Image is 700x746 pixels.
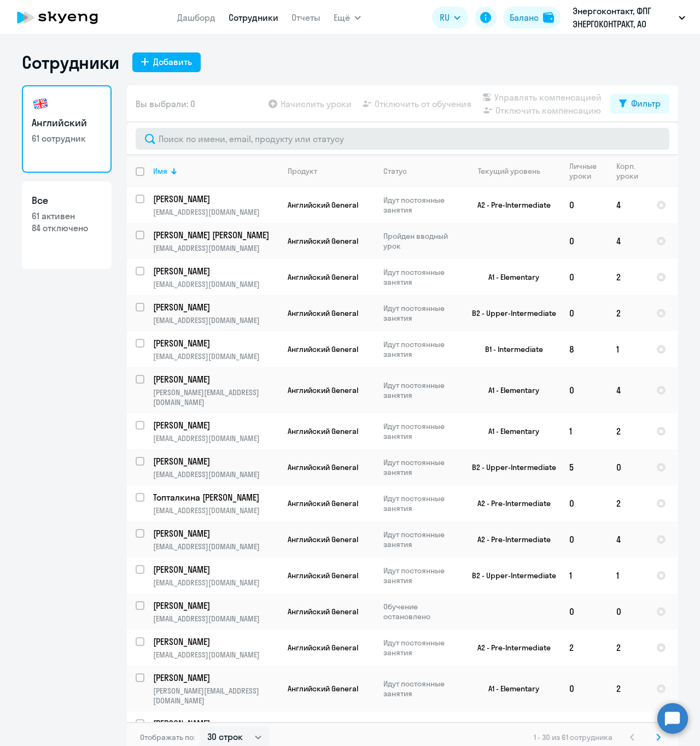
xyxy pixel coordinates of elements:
[561,630,608,666] td: 2
[32,132,102,144] p: 61 сотрудник
[561,449,608,485] td: 5
[608,413,647,449] td: 2
[153,265,277,277] p: [PERSON_NAME]
[510,11,539,24] div: Баланс
[478,166,540,176] div: Текущий уровень
[573,4,674,31] p: Энергоконтакт, ФПГ ЭНЕРГОКОНТРАКТ, АО
[608,367,647,413] td: 4
[288,684,358,694] span: Английский General
[561,413,608,449] td: 1
[608,594,647,630] td: 0
[153,469,278,479] p: [EMAIL_ADDRESS][DOMAIN_NAME]
[153,193,277,205] p: [PERSON_NAME]
[153,672,277,684] p: [PERSON_NAME]
[153,193,278,205] a: [PERSON_NAME]
[608,449,647,485] td: 0
[383,267,458,287] p: Идут постоянные занятия
[468,166,560,176] div: Текущий уровень
[459,557,561,594] td: B2 - Upper-Intermediate
[32,95,49,113] img: english
[459,367,561,413] td: A1 - Elementary
[459,521,561,557] td: A2 - Pre-Intermediate
[153,672,278,684] a: [PERSON_NAME]
[153,491,278,503] a: Топталкина [PERSON_NAME]
[459,295,561,331] td: B2 - Upper-Intermediate
[543,12,554,23] img: balance
[631,97,661,110] div: Фильтр
[459,331,561,367] td: B1 - Intermediate
[177,12,215,23] a: Дашборд
[459,413,561,449] td: A1 - Elementary
[153,166,167,176] div: Имя
[153,563,277,575] p: [PERSON_NAME]
[561,557,608,594] td: 1
[153,600,277,612] p: [PERSON_NAME]
[608,223,647,259] td: 4
[383,457,458,477] p: Идут постоянные занятия
[334,7,361,28] button: Ещё
[561,259,608,295] td: 0
[288,308,358,318] span: Английский General
[153,387,278,407] p: [PERSON_NAME][EMAIL_ADDRESS][DOMAIN_NAME]
[459,485,561,521] td: A2 - Pre-Intermediate
[608,630,647,666] td: 2
[153,373,278,385] a: [PERSON_NAME]
[153,315,278,325] p: [EMAIL_ADDRESS][DOMAIN_NAME]
[561,485,608,521] td: 0
[561,594,608,630] td: 0
[153,351,278,361] p: [EMAIL_ADDRESS][DOMAIN_NAME]
[288,385,358,395] span: Английский General
[334,11,350,24] span: Ещё
[153,600,278,612] a: [PERSON_NAME]
[459,630,561,666] td: A2 - Pre-Intermediate
[288,534,358,544] span: Английский General
[288,571,358,580] span: Английский General
[153,686,278,706] p: [PERSON_NAME][EMAIL_ADDRESS][DOMAIN_NAME]
[608,485,647,521] td: 2
[383,720,458,739] p: Идут постоянные занятия
[132,52,201,72] button: Добавить
[153,337,278,349] a: [PERSON_NAME]
[288,426,358,436] span: Английский General
[153,491,277,503] p: Топталкина [PERSON_NAME]
[459,666,561,712] td: A1 - Elementary
[153,301,278,313] a: [PERSON_NAME]
[153,229,277,241] p: [PERSON_NAME] [PERSON_NAME]
[383,602,458,621] p: Обучение остановлено
[288,200,358,210] span: Английский General
[616,161,647,181] div: Корп. уроки
[383,166,458,176] div: Статус
[561,223,608,259] td: 0
[383,566,458,585] p: Идут постоянные занятия
[153,614,278,624] p: [EMAIL_ADDRESS][DOMAIN_NAME]
[383,339,458,359] p: Идут постоянные занятия
[32,116,102,130] h3: Английский
[561,367,608,413] td: 0
[229,12,278,23] a: Сотрудники
[153,207,278,217] p: [EMAIL_ADDRESS][DOMAIN_NAME]
[288,643,358,653] span: Английский General
[459,259,561,295] td: A1 - Elementary
[22,51,119,73] h1: Сотрудники
[32,193,102,208] h3: Все
[608,295,647,331] td: 2
[153,455,278,467] a: [PERSON_NAME]
[383,494,458,513] p: Идут постоянные занятия
[383,303,458,323] p: Идут постоянные занятия
[383,166,407,176] div: Статус
[383,231,458,251] p: Пройден вводный урок
[459,449,561,485] td: B2 - Upper-Intermediate
[32,222,102,234] p: 84 отключено
[291,12,320,23] a: Отчеты
[32,210,102,222] p: 61 активен
[534,732,612,742] span: 1 - 30 из 61 сотрудника
[288,166,317,176] div: Продукт
[153,301,277,313] p: [PERSON_NAME]
[140,732,195,742] span: Отображать по:
[153,265,278,277] a: [PERSON_NAME]
[153,419,278,431] a: [PERSON_NAME]
[383,638,458,657] p: Идут постоянные занятия
[569,161,607,181] div: Личные уроки
[153,578,278,588] p: [EMAIL_ADDRESS][DOMAIN_NAME]
[153,527,278,539] a: [PERSON_NAME]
